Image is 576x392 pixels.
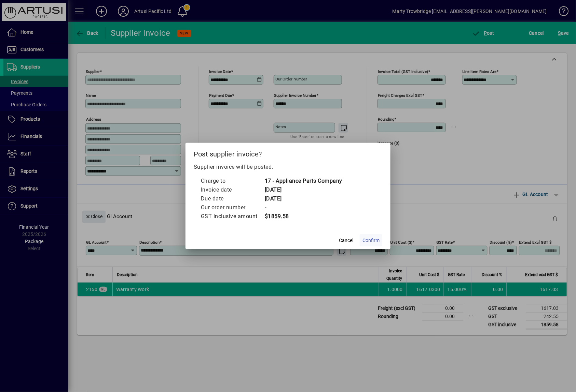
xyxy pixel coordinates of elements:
td: Charge to [201,177,264,185]
td: Due date [201,194,264,203]
td: [DATE] [264,194,342,203]
button: Confirm [360,234,382,246]
td: $1859.58 [264,212,342,221]
p: Supplier invoice will be posted. [194,163,382,171]
td: Our order number [201,203,264,212]
td: [DATE] [264,185,342,194]
td: - [264,203,342,212]
h2: Post supplier invoice? [186,143,390,163]
span: Cancel [339,237,353,244]
span: Confirm [362,237,380,244]
td: 17 - Appliance Parts Company [264,177,342,185]
td: GST inclusive amount [201,212,264,221]
td: Invoice date [201,185,264,194]
button: Cancel [335,234,357,246]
